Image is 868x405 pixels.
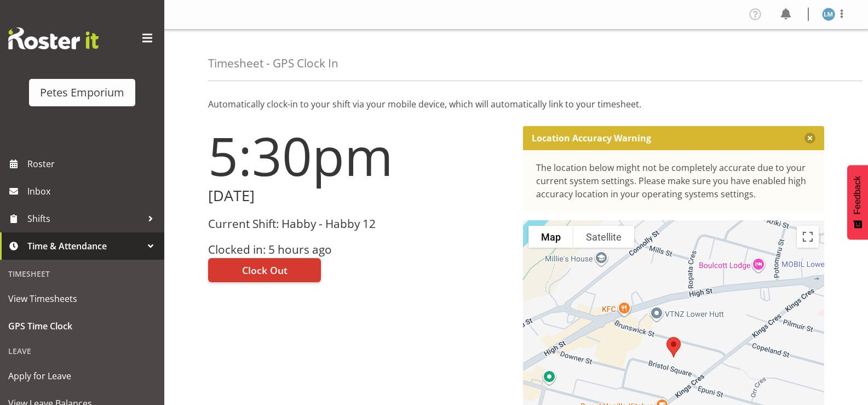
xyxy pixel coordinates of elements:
[532,133,651,144] p: Location Accuracy Warning
[853,176,863,214] span: Feedback
[3,263,162,285] div: Timesheet
[8,290,156,307] span: View Timesheets
[797,226,819,248] button: Toggle fullscreen view
[528,226,573,248] button: Show street map
[208,126,510,185] h1: 5:30pm
[27,238,142,254] span: Time & Attendance
[242,263,288,277] span: Clock Out
[8,318,156,334] span: GPS Time Clock
[8,27,99,49] img: Rosterit website logo
[27,156,159,172] span: Roster
[208,243,510,256] h3: Clocked in: 5 hours ago
[8,368,156,384] span: Apply for Leave
[208,98,824,111] p: Automatically clock-in to your shift via your mobile device, which will automatically link to you...
[804,133,815,144] button: Close message
[208,187,510,204] h2: [DATE]
[847,165,868,239] button: Feedback - Show survey
[573,226,634,248] button: Show satellite imagery
[27,210,142,227] span: Shifts
[3,340,162,362] div: Leave
[536,161,812,201] div: The location below might not be completely accurate due to your current system settings. Please m...
[208,218,510,230] h3: Current Shift: Habby - Habby 12
[3,312,162,340] a: GPS Time Clock
[27,183,159,199] span: Inbox
[208,57,338,70] h4: Timesheet - GPS Clock In
[40,84,124,101] div: Petes Emporium
[208,258,321,282] button: Clock Out
[822,8,835,21] img: lianne-morete5410.jpg
[3,362,162,390] a: Apply for Leave
[3,285,162,312] a: View Timesheets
